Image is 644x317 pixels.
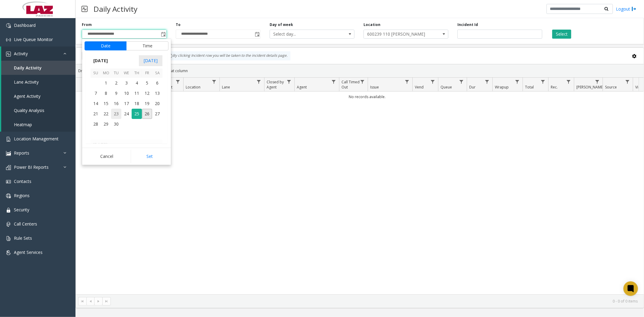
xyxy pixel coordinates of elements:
[82,22,92,27] label: From
[14,37,53,42] span: Live Queue Monitor
[6,37,11,42] img: 'icon'
[14,107,44,113] span: Quality Analysis
[632,6,636,12] img: logout
[616,6,636,12] a: Logout
[152,98,162,109] span: 20
[270,22,293,27] label: Day of week
[14,221,37,227] span: Call Centers
[160,30,166,38] span: Toggle popup
[1,46,75,61] a: Activity
[6,151,11,156] img: 'icon'
[441,85,452,90] span: Queue
[91,88,101,98] td: Sunday, September 7, 2025
[121,69,132,78] th: We
[6,137,11,142] img: 'icon'
[1,117,75,132] a: Heatmap
[111,109,121,119] td: Tuesday, September 23, 2025
[593,78,601,86] a: Parker Filter Menu
[121,88,132,98] td: Wednesday, September 10, 2025
[14,122,32,127] span: Heatmap
[132,88,142,98] td: Thursday, September 11, 2025
[254,30,260,38] span: Toggle popup
[14,249,43,255] span: Agent Services
[6,236,11,241] img: 'icon'
[142,109,152,119] td: Friday, September 26, 2025
[623,78,632,86] a: Source Filter Menu
[142,98,152,109] span: 19
[330,78,338,86] a: Agent Filter Menu
[370,85,379,90] span: Issue
[142,98,152,109] td: Friday, September 19, 2025
[101,88,111,98] td: Monday, September 8, 2025
[552,30,571,39] button: Select
[1,89,75,103] a: Agent Activity
[525,85,534,90] span: Total
[126,41,168,50] button: Time tab
[152,109,162,119] td: Saturday, September 27, 2025
[14,193,30,198] span: Regions
[101,98,111,109] td: Monday, September 15, 2025
[91,98,101,109] td: Sunday, September 14, 2025
[152,98,162,109] td: Saturday, September 20, 2025
[91,98,101,109] span: 14
[14,79,39,85] span: Lane Activity
[111,119,121,129] td: Tuesday, September 30, 2025
[267,79,284,90] span: Closed by Agent
[142,109,152,119] span: 26
[85,41,127,50] button: Date tab
[101,69,111,78] th: Mo
[186,85,200,90] span: Location
[341,79,360,90] span: Call Timed Out
[364,22,380,27] label: Location
[165,51,290,60] div: By clicking Incident row you will be taken to the incident details page.
[111,98,121,109] span: 16
[101,88,111,98] span: 8
[152,78,162,88] td: Saturday, September 6, 2025
[483,78,491,86] a: Dur Filter Menu
[114,299,638,304] kendo-pager-info: 0 - 0 of 0 items
[91,119,101,129] td: Sunday, September 28, 2025
[121,88,132,98] span: 10
[469,85,476,90] span: Dur
[121,109,132,119] td: Wednesday, September 24, 2025
[176,22,181,27] label: To
[6,179,11,184] img: 'icon'
[111,88,121,98] td: Tuesday, September 9, 2025
[101,109,111,119] span: 22
[142,78,152,88] span: 5
[14,164,49,170] span: Power BI Reports
[6,250,11,255] img: 'icon'
[14,136,59,142] span: Location Management
[91,88,101,98] span: 7
[14,235,32,241] span: Rule Sets
[565,78,573,86] a: Rec. Filter Menu
[457,22,478,27] label: Incident Id
[132,69,142,78] th: Th
[91,139,162,150] th: [DATE]
[101,109,111,119] td: Monday, September 22, 2025
[457,78,466,86] a: Queue Filter Menu
[121,78,132,88] span: 3
[152,88,162,98] span: 13
[101,119,111,129] span: 29
[495,85,509,90] span: Wrapup
[539,78,547,86] a: Total Filter Menu
[415,85,424,90] span: Vend
[111,109,121,119] span: 23
[1,75,75,89] a: Lane Activity
[132,98,142,109] span: 18
[142,88,152,98] span: 12
[91,69,101,78] th: Su
[6,52,11,56] img: 'icon'
[576,85,604,90] span: [PERSON_NAME]
[14,93,40,99] span: Agent Activity
[132,78,142,88] span: 4
[76,66,644,76] div: Drag a column header and drop it here to group by that column
[14,22,36,28] span: Dashboard
[1,103,75,117] a: Quality Analysis
[6,23,11,28] img: 'icon'
[152,88,162,98] td: Saturday, September 13, 2025
[91,56,111,65] span: [DATE]
[142,78,152,88] td: Friday, September 5, 2025
[111,98,121,109] td: Tuesday, September 16, 2025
